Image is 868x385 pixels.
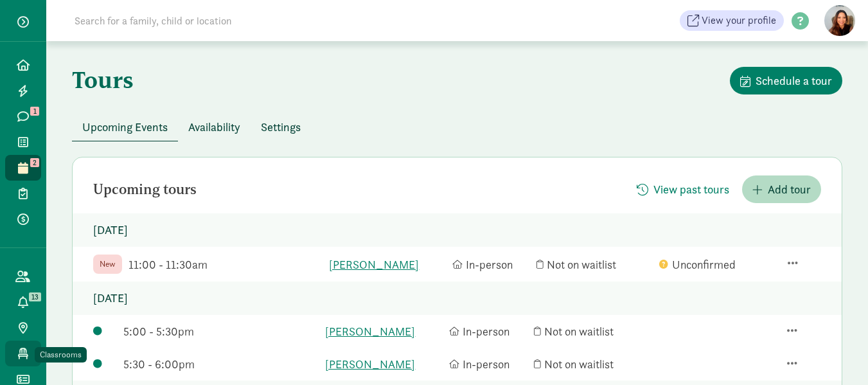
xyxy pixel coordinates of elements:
div: Not on waitlist [534,355,651,373]
a: [PERSON_NAME] [325,323,443,340]
span: View your profile [702,13,776,28]
span: 13 [29,292,41,301]
span: Upcoming Events [82,118,168,136]
div: Not on waitlist [534,323,651,340]
span: New [100,258,116,270]
a: 13 [5,289,41,315]
div: In-person [452,256,530,273]
span: 2 [30,158,39,167]
p: [DATE] [73,282,842,315]
a: 2 [5,155,41,181]
button: Upcoming Events [72,113,178,141]
span: Add tour [768,181,811,198]
h2: Upcoming tours [93,182,197,197]
button: Availability [178,113,251,141]
div: 11:00 - 11:30am [128,256,323,273]
a: [PERSON_NAME] [325,355,443,373]
span: 1 [30,107,39,116]
a: [PERSON_NAME] [329,256,445,273]
a: View your profile [680,10,784,31]
button: Settings [251,113,311,141]
div: Unconfirmed [659,256,775,273]
button: Schedule a tour [730,67,842,94]
span: Schedule a tour [756,72,832,89]
div: Not on waitlist [536,256,653,273]
a: View past tours [626,183,740,197]
span: Availability [188,118,240,136]
a: 1 [5,103,41,129]
div: Classrooms [40,348,82,361]
span: View past tours [653,181,729,198]
div: In-person [449,323,527,340]
input: Search for a family, child or location [67,8,427,33]
div: 5:00 - 5:30pm [123,323,319,340]
iframe: Chat Widget [804,323,868,385]
p: [DATE] [73,213,842,247]
div: 5:30 - 6:00pm [123,355,319,373]
div: In-person [449,355,527,373]
h1: Tours [72,67,134,93]
button: View past tours [626,175,740,203]
span: Settings [261,118,301,136]
button: Add tour [742,175,821,203]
